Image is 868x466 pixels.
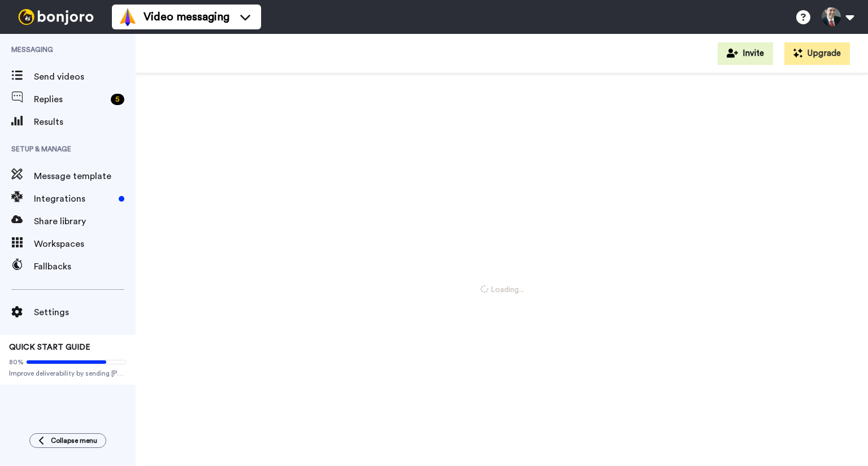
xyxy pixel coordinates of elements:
[34,260,136,273] span: Fallbacks
[34,192,114,206] span: Integrations
[718,42,773,65] button: Invite
[34,70,136,84] span: Send videos
[14,9,98,25] img: bj-logo-header-white.svg
[29,433,106,448] button: Collapse menu
[51,436,97,445] span: Collapse menu
[34,169,136,183] span: Message template
[9,343,90,351] span: QUICK START GUIDE
[119,8,137,26] img: vm-color.svg
[9,369,127,378] span: Improve deliverability by sending [PERSON_NAME]’s from your own email
[34,115,136,129] span: Results
[111,94,124,105] div: 5
[144,9,229,25] span: Video messaging
[9,358,24,367] span: 80%
[34,93,106,106] span: Replies
[784,42,850,65] button: Upgrade
[480,284,524,295] span: Loading...
[34,215,136,228] span: Share library
[34,306,136,319] span: Settings
[34,237,136,251] span: Workspaces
